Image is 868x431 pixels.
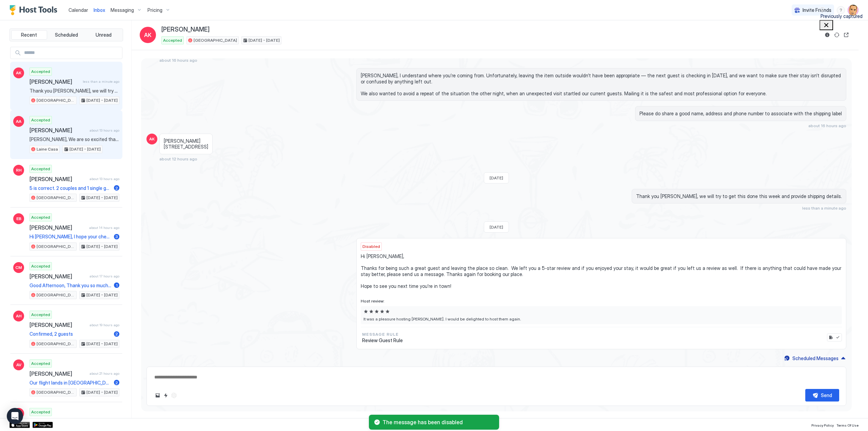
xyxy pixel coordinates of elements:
span: about 16 hours ago [159,58,197,63]
span: less than a minute ago [802,205,846,211]
span: [DATE] - [DATE] [86,292,118,298]
span: Calendar [68,7,88,13]
span: AK [16,70,21,76]
span: about 19 hours ago [90,323,119,327]
span: [GEOGRAPHIC_DATA] [194,37,237,43]
span: Please do share a good name, address and phone number to associate with the shipping label [639,111,842,117]
button: Edit rule [828,334,834,341]
span: [GEOGRAPHIC_DATA] [37,97,75,103]
a: Calendar [68,6,88,14]
span: [PERSON_NAME] [29,370,87,377]
span: RH [16,167,22,173]
span: Invite Friends [803,7,831,13]
span: [PERSON_NAME] [29,78,80,85]
span: Review Guest Rule [362,337,403,344]
span: Good Afternoon, Thank you so much! Enjoy the rest of your day! [29,282,111,289]
span: [DATE] [490,175,503,180]
button: Send [805,389,839,401]
button: Unread [85,30,121,40]
span: Hi [PERSON_NAME], Thanks for being such a great guest and leaving the place so clean. We left you... [361,253,842,289]
span: 2 [115,331,118,336]
span: AK [149,136,155,142]
div: User profile [848,5,859,16]
button: Sync reservation [833,31,841,39]
span: [DATE] - [DATE] [86,97,118,103]
span: [PERSON_NAME] [161,26,210,34]
span: Thank you [PERSON_NAME], we will try to get this done this week and provide shipping details. [29,88,119,94]
span: about 12 hours ago [159,156,197,161]
span: Messaging [111,7,134,13]
div: menu [837,6,845,14]
span: [DATE] - [DATE] [86,341,118,347]
button: Enable message [834,334,841,341]
span: Accepted [163,37,182,43]
span: Accepted [31,263,50,269]
span: AK [144,31,152,39]
span: about 17 hours ago [90,274,119,278]
span: The message has been disabled [382,419,494,426]
span: Message Rule [362,331,403,337]
span: [GEOGRAPHIC_DATA] [37,292,75,298]
span: 3 [115,234,118,239]
span: AH [16,313,22,319]
span: [PERSON_NAME], We are so excited that you've chosen to stay with us! We can't wait to welcome you... [29,136,119,142]
span: about 14 hours ago [89,226,119,230]
span: Unread [96,32,112,38]
button: Reservation information [823,31,831,39]
div: Scheduled Messages [792,355,839,362]
span: Laine Casa [37,146,58,152]
a: Inbox [94,6,105,14]
span: [DATE] - [DATE] [86,243,118,250]
span: less than a minute ago [83,79,119,84]
span: Confirmed, 2 guests [29,331,111,337]
span: [DATE] [490,224,503,230]
span: Scheduled [55,32,78,38]
span: [PERSON_NAME] [STREET_ADDRESS] [164,138,208,150]
span: Hi [PERSON_NAME], I hope your check-in [DATE] has been smooth! I just wanted to quickly check if ... [29,234,111,240]
span: 2 [115,185,118,191]
button: Upload image [154,391,162,399]
span: Accepted [31,214,50,220]
span: 2 [115,380,118,385]
span: Accepted [31,68,50,75]
span: Accepted [31,409,50,415]
button: Scheduled [48,30,84,40]
button: Quick reply [162,391,170,399]
div: Open Intercom Messenger [7,408,23,424]
button: Open reservation [842,31,850,39]
span: about 13 hours ago [90,128,119,133]
span: 5 is correct. 2 couples and 1 single guest. [29,185,111,191]
span: [GEOGRAPHIC_DATA] [37,341,75,347]
span: Our flight lands in [GEOGRAPHIC_DATA] @ 6:44 pm flight number 5516 american. And we depart at 3:3... [29,380,111,386]
span: [DATE] - [DATE] [86,195,118,201]
span: [PERSON_NAME] [29,176,87,182]
span: [DATE] - [DATE] [86,389,118,395]
a: Host Tools Logo [9,5,60,15]
span: CM [15,265,22,271]
span: [PERSON_NAME], I understand where you’re coming from. Unfortunately, leaving the item outside wou... [361,73,842,96]
span: [PERSON_NAME] [29,127,87,134]
div: tab-group [9,28,123,41]
span: Inbox [94,7,105,13]
span: Pricing [147,7,162,13]
span: Accepted [31,166,50,172]
span: [PERSON_NAME] [29,321,87,328]
button: Recent [11,30,47,40]
span: [GEOGRAPHIC_DATA] [37,243,75,250]
span: Recent [21,32,37,38]
span: [DATE] - [DATE] [70,146,101,152]
span: EB [16,216,21,222]
span: about 16 hours ago [808,123,846,128]
span: Accepted [31,360,50,367]
span: about 13 hours ago [90,177,119,181]
span: [PERSON_NAME] [29,273,87,280]
div: Send [821,392,832,399]
span: AV [16,362,21,368]
span: [GEOGRAPHIC_DATA] [37,389,75,395]
span: AA [16,118,21,124]
span: Thank you [PERSON_NAME], we will try to get this done this week and provide shipping details. [636,193,842,199]
span: [GEOGRAPHIC_DATA] [37,195,75,201]
input: Input Field [21,47,122,59]
span: about 21 hours ago [90,371,119,376]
